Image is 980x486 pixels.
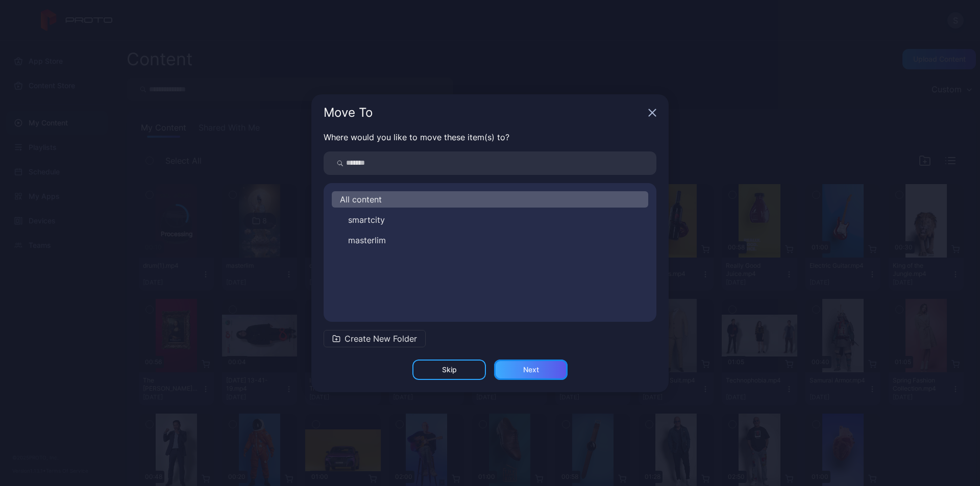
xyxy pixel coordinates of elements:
[324,131,656,143] p: Where would you like to move these item(s) to?
[412,360,486,380] button: Skip
[324,107,644,119] div: Move To
[324,330,426,347] button: Create New Folder
[348,234,386,246] span: masterlim
[340,193,382,206] span: All content
[332,232,648,248] button: masterlim
[442,366,457,374] div: Skip
[345,332,417,345] span: Create New Folder
[348,214,385,226] span: smartcity
[332,212,648,228] button: smartcity
[494,360,568,380] button: Next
